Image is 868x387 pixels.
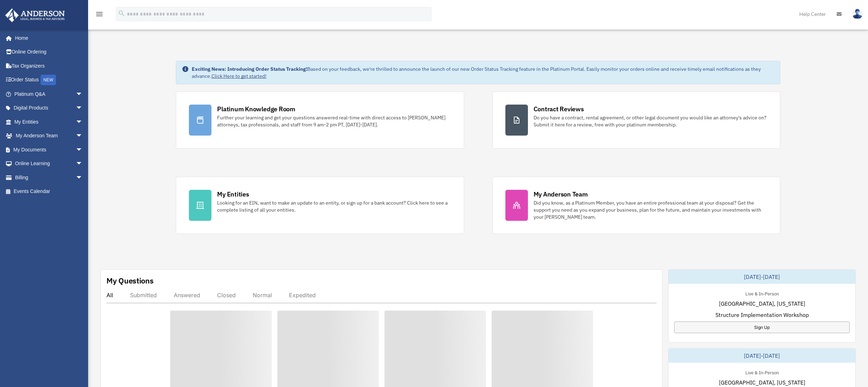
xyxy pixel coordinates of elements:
div: Based on your feedback, we're thrilled to announce the launch of our new Order Status Tracking fe... [192,65,774,80]
a: Events Calendar [5,185,93,199]
a: Click Here to get started! [211,73,266,79]
div: My Anderson Team [534,190,588,199]
span: arrow_drop_down [76,170,90,185]
a: Contract Reviews Do you have a contract, rental agreement, or other legal document you would like... [492,92,780,149]
strong: Exciting News: Introducing Order Status Tracking! [192,66,307,72]
a: menu [95,12,104,18]
span: [GEOGRAPHIC_DATA], [US_STATE] [719,299,805,308]
a: My Entitiesarrow_drop_down [5,115,93,129]
span: arrow_drop_down [76,157,90,171]
a: Online Ordering [5,45,93,59]
a: My Anderson Team Did you know, as a Platinum Member, you have an entire professional team at your... [492,177,780,234]
a: Billingarrow_drop_down [5,170,93,185]
div: Contract Reviews [534,105,584,113]
div: Live & In-Person [740,368,784,376]
div: Live & In-Person [740,289,784,297]
i: search [118,10,125,17]
i: menu [95,10,104,18]
span: Structure Implementation Workshop [715,311,809,319]
span: arrow_drop_down [76,101,90,116]
div: Did you know, as a Platinum Member, you have an entire professional team at your disposal? Get th... [534,199,767,220]
a: My Documentsarrow_drop_down [5,143,93,157]
img: User Pic [852,9,863,19]
div: My Questions [106,275,154,286]
a: Online Learningarrow_drop_down [5,157,93,171]
span: arrow_drop_down [76,129,90,143]
div: Do you have a contract, rental agreement, or other legal document you would like an attorney's ad... [534,114,767,128]
div: Looking for an EIN, want to make an update to an entity, or sign up for a bank account? Click her... [217,199,451,213]
span: [GEOGRAPHIC_DATA], [US_STATE] [719,378,805,387]
a: Platinum Q&Aarrow_drop_down [5,87,93,101]
div: Submitted [130,292,157,299]
div: My Entities [217,190,249,199]
a: Sign Up [674,322,850,333]
span: arrow_drop_down [76,115,90,129]
img: Anderson Advisors Platinum Portal [3,8,67,22]
a: Platinum Knowledge Room Further your learning and get your questions answered real-time with dire... [176,92,464,149]
div: Normal [253,292,272,299]
a: Digital Productsarrow_drop_down [5,101,93,115]
div: [DATE]-[DATE] [669,349,855,363]
span: arrow_drop_down [76,87,90,101]
a: My Entities Looking for an EIN, want to make an update to an entity, or sign up for a bank accoun... [176,177,464,234]
div: Further your learning and get your questions answered real-time with direct access to [PERSON_NAM... [217,114,451,128]
div: NEW [41,75,56,85]
div: Closed [217,292,236,299]
div: All [106,292,113,299]
a: My Anderson Teamarrow_drop_down [5,129,93,143]
a: Home [5,31,90,45]
a: Order StatusNEW [5,73,93,87]
div: [DATE]-[DATE] [669,270,855,284]
a: Tax Organizers [5,59,93,73]
span: arrow_drop_down [76,143,90,157]
div: Platinum Knowledge Room [217,105,295,113]
div: Expedited [289,292,316,299]
div: Answered [174,292,200,299]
